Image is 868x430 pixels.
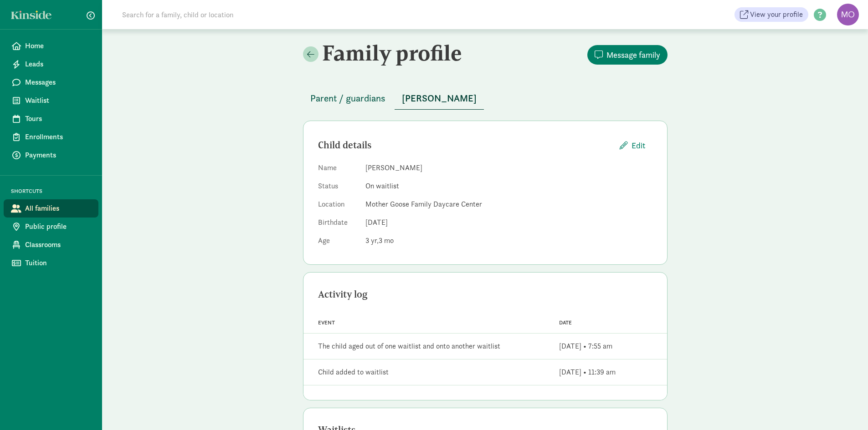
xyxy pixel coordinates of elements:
a: [PERSON_NAME] [395,93,484,104]
a: Enrollments [4,128,98,146]
span: Parent / guardians [310,91,385,106]
dt: Location [318,199,358,213]
a: Leads [4,55,98,73]
span: 3 [379,236,394,245]
div: [DATE] • 11:39 am [559,367,616,378]
span: Payments [25,150,91,161]
span: Event [318,319,335,326]
dt: Birthdate [318,217,358,232]
dd: On waitlist [365,181,652,192]
a: All families [4,199,98,218]
a: Parent / guardians [303,93,393,104]
input: Search for a family, child or location [117,5,372,24]
div: Activity log [318,287,652,302]
span: [PERSON_NAME] [402,91,477,106]
span: Waitlist [25,95,91,106]
span: Messages [25,77,91,88]
a: Home [4,37,98,55]
div: Child added to waitlist [318,367,389,378]
span: Classrooms [25,239,91,250]
span: Message family [606,49,660,61]
span: All families [25,203,91,214]
h2: Family profile [303,40,483,66]
div: [DATE] • 7:55 am [559,341,612,352]
button: [PERSON_NAME] [395,87,484,110]
span: Tuition [25,258,91,268]
dt: Status [318,181,358,195]
a: Classrooms [4,236,98,254]
dt: Age [318,235,358,250]
a: Tuition [4,254,98,272]
a: Messages [4,73,98,91]
span: Public profile [25,221,91,232]
a: Payments [4,146,98,164]
span: Home [25,40,91,51]
span: [DATE] [365,218,388,227]
span: 3 [365,236,379,245]
span: Enrollments [25,132,91,142]
a: View your profile [734,7,808,22]
span: Tours [25,113,91,124]
span: View your profile [750,9,803,20]
button: Edit [612,136,652,155]
dt: Name [318,162,358,177]
button: Parent / guardians [303,87,393,109]
div: Child details [318,138,612,152]
a: Waitlist [4,91,98,110]
div: The child aged out of one waitlist and onto another waitlist [318,341,500,352]
dd: Mother Goose Family Daycare Center [365,199,652,210]
span: Date [559,319,572,326]
a: Tours [4,110,98,128]
dd: [PERSON_NAME] [365,162,652,173]
iframe: Chat Widget [822,386,868,430]
button: Message family [587,45,668,65]
span: Edit [632,139,645,152]
span: Leads [25,59,91,70]
a: Public profile [4,218,98,236]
